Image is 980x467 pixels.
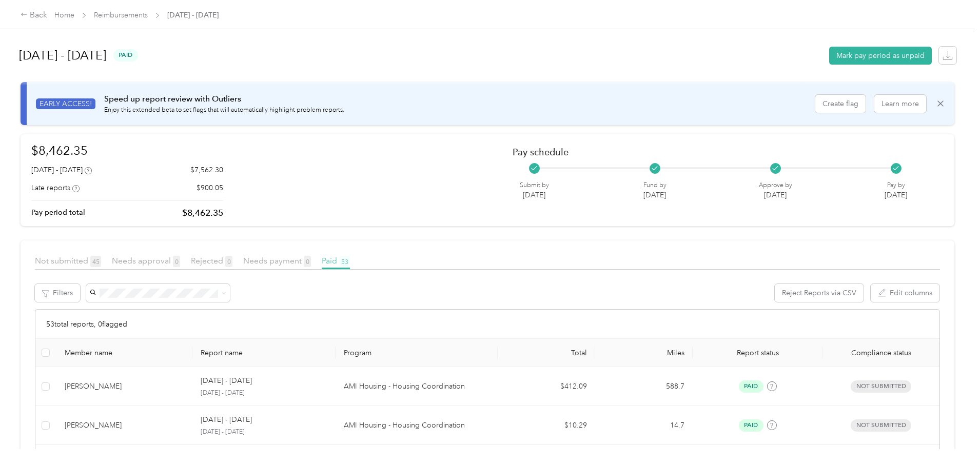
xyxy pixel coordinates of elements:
td: AMI Housing - Housing Coordination [336,406,498,445]
td: AMI Housing - Housing Coordination [336,367,498,406]
p: Fund by [643,181,667,190]
span: paid [113,49,138,61]
div: Late reports [31,182,80,193]
td: 588.7 [595,367,693,406]
a: Reimbursements [94,11,148,19]
p: Pay period total [31,207,85,218]
p: [DATE] [520,190,549,200]
p: Pay by [885,181,907,190]
h2: Pay schedule [513,147,926,157]
p: $7,562.30 [190,165,223,175]
a: Home [54,11,74,19]
p: [DATE] [643,190,667,200]
p: [DATE] [759,190,792,200]
span: 0 [225,256,232,267]
div: Back [21,9,47,22]
button: Create flag [815,95,866,113]
div: Miles [603,349,684,357]
span: 0 [304,256,311,267]
span: Paid [322,256,350,266]
th: Member name [56,339,193,367]
h1: $8,462.35 [31,141,223,159]
span: 0 [173,256,180,267]
button: Learn more [874,95,926,113]
span: Needs approval [112,256,180,266]
span: 53 [339,256,350,267]
div: Member name [65,349,185,357]
span: Not submitted [851,380,911,392]
span: Not submitted [851,419,911,431]
p: $900.05 [197,182,223,193]
div: [PERSON_NAME] [65,420,185,431]
p: [DATE] [885,190,907,200]
span: Compliance status [831,349,931,357]
td: $412.09 [498,367,595,406]
button: Mark pay period as unpaid [829,47,932,65]
p: AMI Housing - Housing Coordination [344,420,489,431]
p: Approve by [759,181,792,190]
span: Rejected [191,256,232,266]
p: $8,462.35 [182,207,223,219]
p: [DATE] - [DATE] [201,389,327,398]
span: Not submitted [35,256,101,266]
iframe: Everlance-gr Chat Button Frame [923,410,980,467]
p: Submit by [520,181,549,190]
p: [DATE] - [DATE] [201,414,252,425]
p: Speed up report review with Outliers [104,93,344,106]
button: Edit columns [871,284,939,302]
td: $10.29 [498,406,595,445]
span: Report status [701,349,814,357]
div: 53 total reports, 0 flagged [35,310,939,339]
span: EARLY ACCESS! [36,98,95,109]
th: Program [336,339,498,367]
span: [DATE] - [DATE] [167,10,219,21]
button: Filters [35,284,80,302]
p: AMI Housing - Housing Coordination [344,381,489,392]
div: [PERSON_NAME] [65,381,185,392]
td: 14.7 [595,406,693,445]
span: paid [739,380,763,392]
h1: [DATE] - [DATE] [19,43,106,68]
button: Reject Reports via CSV [775,284,864,302]
div: Total [506,349,587,357]
span: paid [739,419,763,431]
p: Enjoy this extended beta to set flags that will automatically highlight problem reports. [104,106,344,115]
span: 45 [90,256,101,267]
p: [DATE] - [DATE] [201,375,252,387]
th: Report name [192,339,335,367]
span: Needs payment [243,256,311,266]
div: [DATE] - [DATE] [31,165,92,175]
p: [DATE] - [DATE] [201,428,327,437]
